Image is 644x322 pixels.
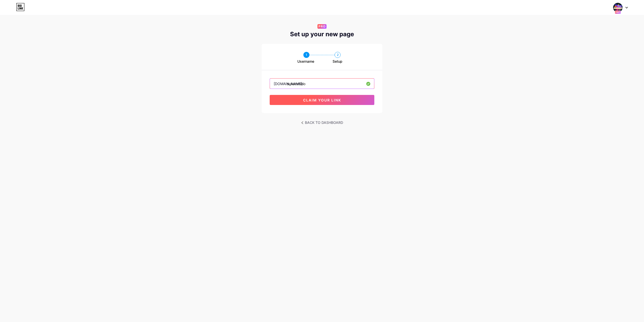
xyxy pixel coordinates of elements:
[303,52,309,58] div: 1
[274,81,303,86] div: [DOMAIN_NAME]/
[318,24,326,29] span: PRO
[270,79,374,89] input: username
[301,119,343,126] a: BACK TO DASHBOARD
[333,59,342,64] span: Setup
[303,98,341,102] span: claim your link
[613,3,623,12] img: sukaaa
[297,59,314,64] span: Username
[270,95,374,105] button: claim your link
[335,52,341,58] div: 2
